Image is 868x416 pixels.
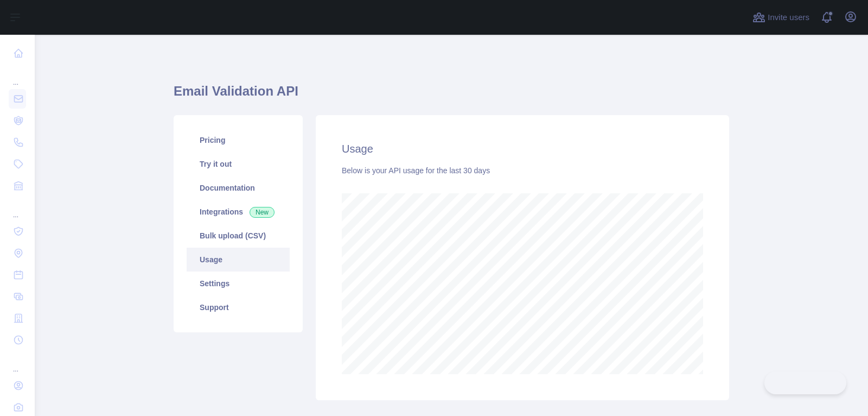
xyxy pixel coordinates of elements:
[764,371,846,394] iframe: Toggle Customer Support
[342,165,703,176] div: Below is your API usage for the last 30 days
[174,83,729,109] h1: Email Validation API
[187,248,290,272] a: Usage
[9,352,26,374] div: ...
[9,198,26,219] div: ...
[187,128,290,152] a: Pricing
[250,207,275,218] span: New
[750,9,812,26] button: Invite users
[768,11,809,24] span: Invite users
[187,224,290,248] a: Bulk upload (CSV)
[187,176,290,200] a: Documentation
[342,141,703,156] h2: Usage
[187,200,290,224] a: Integrations New
[187,152,290,176] a: Try it out
[9,65,26,87] div: ...
[187,295,290,319] a: Support
[187,272,290,295] a: Settings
